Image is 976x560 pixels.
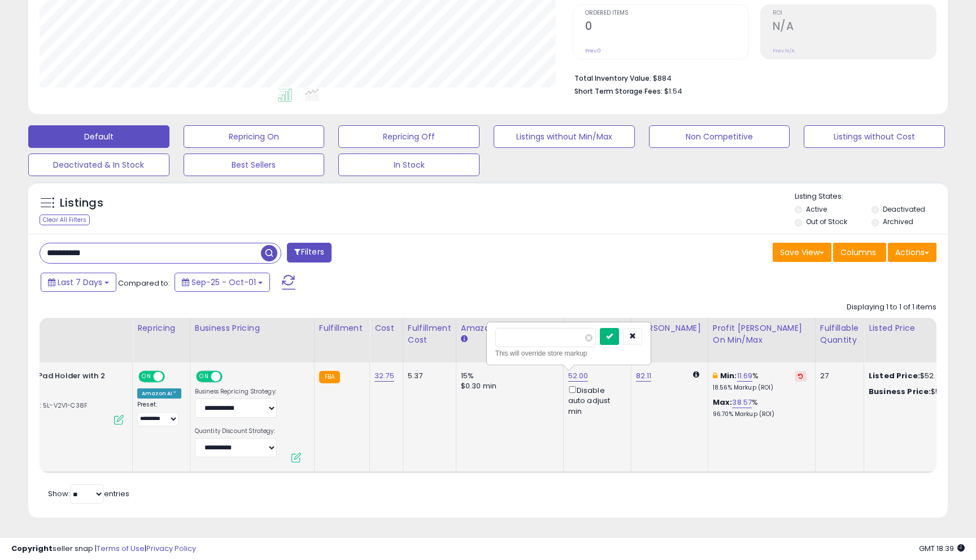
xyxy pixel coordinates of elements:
[574,86,663,96] b: Short Term Storage Fees:
[11,544,196,554] div: seller snap | |
[319,371,340,383] small: FBA
[146,543,196,554] a: Privacy Policy
[574,73,651,83] b: Total Inventory Value:
[58,277,102,288] span: Last 7 Days
[461,381,555,391] div: $0.30 min
[118,278,170,288] span: Compared to:
[806,204,827,214] label: Active
[40,215,90,225] div: Clear All Filters
[338,154,480,176] button: In Stock
[60,195,103,211] h5: Listings
[773,10,936,16] span: ROI
[574,71,928,84] li: $884
[713,322,811,346] div: Profit [PERSON_NAME] on Min/Max
[175,273,270,292] button: Sep-25 - Oct-01
[840,247,876,258] span: Columns
[585,47,601,54] small: Prev: 0
[773,20,936,35] h2: N/A
[883,204,925,214] label: Deactivated
[461,322,559,334] div: Amazon Fees
[137,401,181,426] div: Preset:
[408,322,451,346] div: Fulfillment Cost
[713,410,807,418] p: 96.70% Markup (ROI)
[869,371,962,381] div: $52.00
[795,191,947,202] p: Listing States:
[374,370,394,382] a: 32.75
[649,125,790,148] button: Non Competitive
[287,243,331,262] button: Filters
[41,273,116,292] button: Last 7 Days
[585,10,748,16] span: Ordered Items
[708,318,815,362] th: The percentage added to the cost of goods (COGS) that forms the calculator for Min & Max prices.
[137,388,181,399] div: Amazon AI *
[97,543,145,554] a: Terms of Use
[195,427,277,435] label: Quantity Discount Strategy:
[869,386,931,397] b: Business Price:
[585,20,748,35] h2: 0
[11,543,53,554] strong: Copyright
[197,372,211,382] span: ON
[137,322,185,334] div: Repricing
[374,322,398,334] div: Cost
[28,154,169,176] button: Deactivated & In Stock
[220,372,238,382] span: OFF
[461,334,468,344] small: Amazon Fees.
[195,322,310,334] div: Business Pricing
[568,370,589,382] a: 52.00
[495,348,642,359] div: This will override store markup
[804,125,945,148] button: Listings without Cost
[184,154,325,176] button: Best Sellers
[919,543,965,554] span: 2025-10-9 18:39 GMT
[713,397,807,418] div: %
[869,322,966,334] div: Listed Price
[319,322,365,334] div: Fulfillment
[820,371,855,381] div: 27
[28,125,169,148] button: Default
[19,401,88,410] span: | SKU: 5L-V2V1-C38F
[408,371,447,381] div: 5.37
[869,370,920,381] b: Listed Price:
[737,370,753,382] a: 11.69
[820,322,859,346] div: Fulfillable Quantity
[494,125,635,148] button: Listings without Min/Max
[163,372,181,382] span: OFF
[713,371,807,392] div: %
[191,277,256,288] span: Sep-25 - Oct-01
[773,47,795,54] small: Prev: N/A
[636,370,652,382] a: 82.11
[888,243,936,262] button: Actions
[833,243,886,262] button: Columns
[195,388,277,396] label: Business Repricing Strategy:
[636,322,703,334] div: [PERSON_NAME]
[568,384,622,417] div: Disable auto adjust min
[48,488,129,499] span: Show: entries
[664,86,682,97] span: $1.54
[338,125,480,148] button: Repricing Off
[713,397,733,408] b: Max:
[732,397,752,408] a: 38.57
[869,387,962,397] div: $52
[713,384,807,392] p: 18.56% Markup (ROI)
[184,125,325,148] button: Repricing On
[461,371,555,381] div: 15%
[140,372,154,382] span: ON
[720,370,737,381] b: Min:
[773,243,831,262] button: Save View
[847,302,936,313] div: Displaying 1 to 1 of 1 items
[806,217,847,226] label: Out of Stock
[883,217,913,226] label: Archived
